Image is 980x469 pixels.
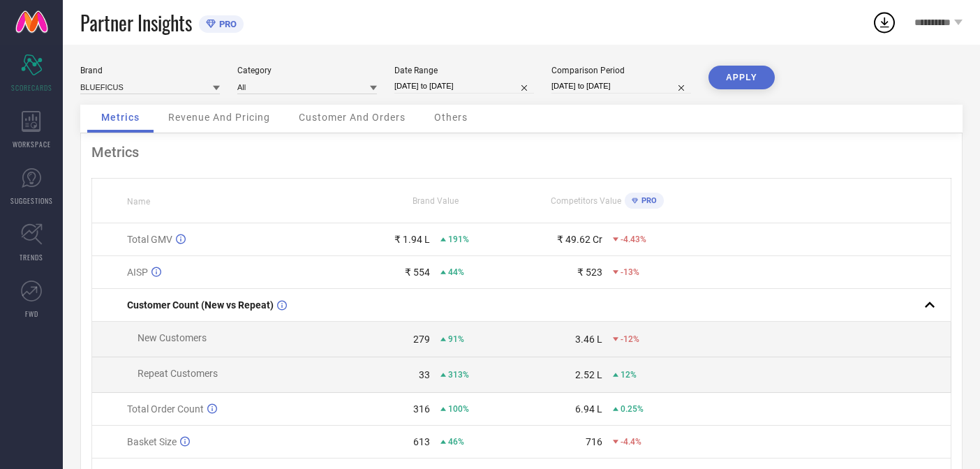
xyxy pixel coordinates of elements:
span: 100% [448,404,469,414]
span: Total Order Count [127,403,204,415]
span: Brand Value [413,196,459,206]
input: Select comparison period [551,79,691,94]
span: 91% [448,334,464,344]
span: 12% [621,370,637,380]
div: 2.52 L [575,369,602,380]
span: Repeat Customers [138,368,218,379]
span: AISP [127,267,148,278]
span: FWD [25,308,38,319]
div: 3.46 L [575,334,602,345]
span: -4.43% [621,234,646,244]
span: Others [434,112,468,123]
span: 313% [448,370,469,380]
span: Competitors Value [551,196,621,206]
span: -12% [621,334,639,344]
span: PRO [638,196,657,205]
span: 0.25% [621,404,644,414]
span: Name [127,197,150,207]
span: 44% [448,267,464,277]
div: Open download list [872,10,897,35]
span: SCORECARDS [11,82,52,93]
div: Category [237,66,377,75]
span: 191% [448,234,469,244]
div: 6.94 L [575,403,602,415]
span: Basket Size [127,436,177,447]
div: Brand [80,66,220,75]
span: Total GMV [127,234,172,245]
div: 33 [419,369,430,380]
button: APPLY [708,66,775,89]
span: Revenue And Pricing [168,112,270,123]
div: ₹ 49.62 Cr [557,234,602,245]
span: Customer And Orders [299,112,406,123]
div: Comparison Period [551,66,691,75]
div: ₹ 523 [577,267,602,278]
div: 279 [413,334,430,345]
span: Metrics [101,112,140,123]
span: Customer Count (New vs Repeat) [127,299,274,311]
div: ₹ 1.94 L [394,234,430,245]
span: New Customers [138,332,207,343]
span: TRENDS [20,252,43,262]
span: WORKSPACE [13,139,51,149]
span: -4.4% [621,437,641,447]
span: Partner Insights [80,8,192,37]
span: -13% [621,267,639,277]
div: 716 [586,436,602,447]
div: ₹ 554 [405,267,430,278]
div: 613 [413,436,430,447]
div: 316 [413,403,430,415]
span: 46% [448,437,464,447]
span: PRO [216,19,237,29]
input: Select date range [394,79,534,94]
span: SUGGESTIONS [10,195,53,206]
div: Date Range [394,66,534,75]
div: Metrics [91,144,951,161]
